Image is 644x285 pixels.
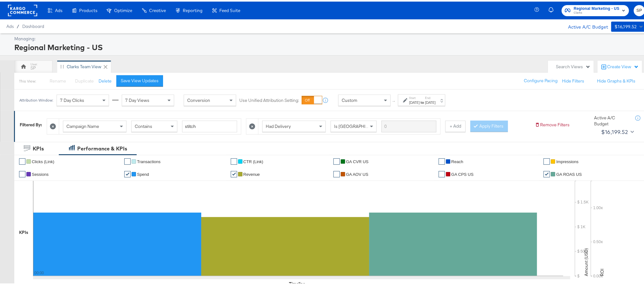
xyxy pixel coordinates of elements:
[67,62,101,68] div: Clarks Team View
[439,157,445,163] a: ✔
[19,77,36,82] div: This View:
[14,40,643,51] div: Regional Marketing - US
[451,158,463,162] span: Reach
[594,113,629,125] div: Active A/C Budget
[583,247,589,275] text: Amount (USD)
[391,99,397,101] span: ↑
[60,96,84,102] span: 7 Day Clicks
[19,96,53,101] div: Attribution Window:
[182,119,237,131] input: Enter a search term
[149,6,166,11] span: Creative
[445,119,466,130] button: + Add
[346,170,368,175] span: GA AOV US
[614,21,637,29] div: $16,199.52
[346,158,369,162] span: GA CVR US
[31,63,36,70] div: SP
[607,62,639,69] div: Create View
[33,143,44,151] div: KPIs
[137,170,149,175] span: Spend
[239,96,299,102] label: Use Unified Attribution Setting:
[601,126,628,135] div: $16,199.52
[243,158,264,162] span: CTR (Link)
[535,120,570,126] button: Remove Filters
[334,122,383,128] span: Is [GEOGRAPHIC_DATA]
[135,122,152,128] span: Contains
[561,20,608,30] div: Active A/C Budget
[333,157,340,163] a: ✔
[75,76,94,82] span: Duplicate
[50,76,66,82] span: Rename
[187,96,210,102] span: Conversion
[32,158,54,162] span: Clicks (Link)
[231,157,237,163] a: ✔
[425,94,435,98] label: End:
[19,228,28,234] div: KPIs
[125,96,149,102] span: 7 Day Views
[574,9,620,14] span: Clarks
[451,170,474,175] span: GA CPS US
[20,120,42,126] div: Filtered By:
[599,267,605,275] text: ROI
[544,157,550,163] a: ✔
[342,96,357,102] span: Custom
[333,169,340,176] a: ✔
[636,5,642,13] span: SP
[556,62,591,68] div: Search Views
[66,122,99,128] span: Campaign Name
[420,98,425,103] strong: to
[124,169,131,176] a: ✔
[562,76,584,83] button: Hide Filters
[409,94,420,98] label: Start:
[99,76,112,83] button: Delete
[439,169,445,176] a: ✔
[114,6,132,11] span: Optimize
[183,6,202,11] span: Reporting
[116,74,163,85] button: Save View Updates
[381,119,436,131] input: Enter a search term
[425,98,435,103] div: [DATE]
[19,157,25,163] a: ✔
[266,122,291,128] span: Had Delivery
[60,63,64,67] div: Drag to reorder tab
[32,170,49,175] span: Sessions
[14,34,643,40] div: Managing:
[22,22,44,27] a: Dashboard
[231,169,237,176] a: ✔
[243,170,260,175] span: Revenue
[556,170,582,175] span: GA ROAS US
[19,169,25,176] a: ✔
[14,22,22,27] span: /
[77,143,127,151] div: Performance & KPIs
[597,76,635,83] button: Hide Graphs & KPIs
[121,76,159,82] div: Save View Updates
[6,22,14,27] span: Ads
[409,98,420,103] div: [DATE]
[556,158,579,162] span: Impressions
[599,125,635,136] button: $16,199.52
[55,6,62,11] span: Ads
[219,6,240,11] span: Feed Suite
[574,4,620,10] span: Regional Marketing - US
[544,169,550,176] a: ✔
[519,74,562,85] button: Configure Pacing
[124,157,131,163] a: ✔
[137,158,161,162] span: Transactions
[79,6,97,11] span: Products
[562,3,629,15] button: Regional Marketing - USClarks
